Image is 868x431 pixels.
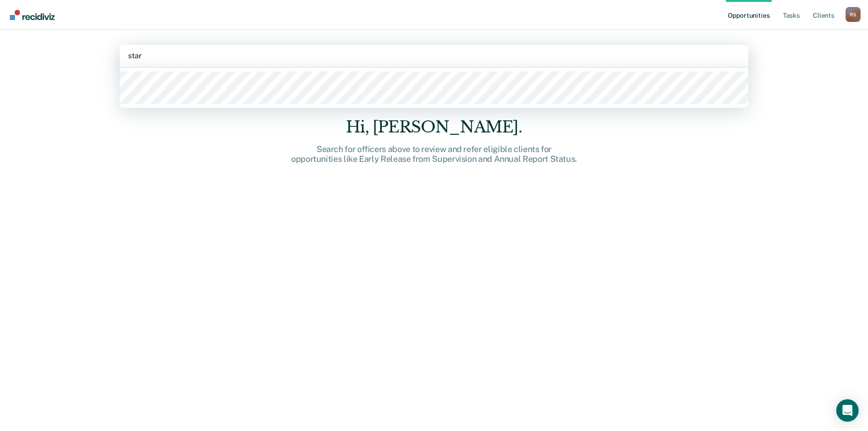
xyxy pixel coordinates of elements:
[285,144,584,164] div: Search for officers above to review and refer eligible clients for opportunities like Early Relea...
[10,10,55,20] img: Recidiviz
[846,7,861,22] div: R S
[846,7,861,22] button: Profile dropdown button
[836,399,859,422] div: Open Intercom Messenger
[285,118,584,137] div: Hi, [PERSON_NAME].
